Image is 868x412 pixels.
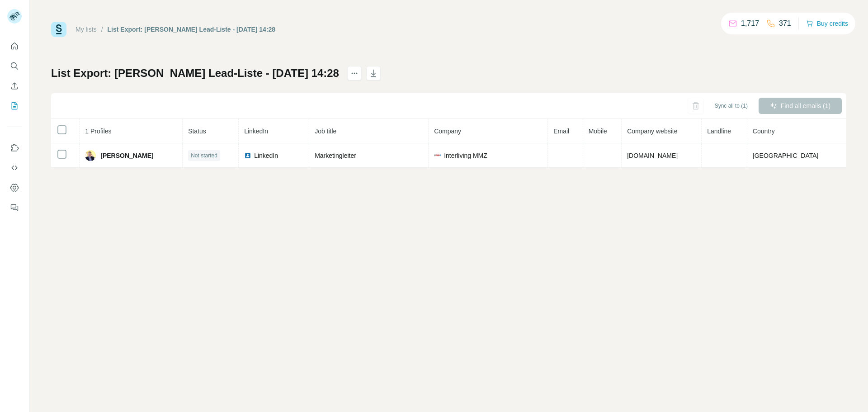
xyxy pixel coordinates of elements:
p: 371 [779,18,791,29]
span: Email [553,128,569,135]
span: Status [188,128,206,135]
span: Sync all to (1) [715,102,748,110]
a: My lists [75,26,97,33]
img: company-logo [434,154,441,157]
span: LinkedIn [244,128,268,135]
span: Company [434,128,461,135]
span: LinkedIn [254,151,278,160]
span: [GEOGRAPHIC_DATA] [753,152,819,159]
button: Dashboard [7,180,22,196]
button: Quick start [7,38,22,54]
span: Mobile [589,128,607,135]
button: My lists [7,98,22,114]
span: [PERSON_NAME] [100,151,153,160]
span: Country [753,128,775,135]
button: actions [347,66,362,81]
span: Marketingleiter [315,152,356,159]
button: Feedback [7,199,22,216]
button: Search [7,58,22,74]
button: Sync all to (1) [708,99,754,113]
img: Surfe Logo [51,22,66,37]
h1: List Export: [PERSON_NAME] Lead-Liste - [DATE] 14:28 [51,66,339,81]
img: Avatar [85,150,96,161]
img: LinkedIn logo [244,152,251,159]
span: Landline [707,128,731,135]
span: Interliving MMZ [444,151,487,160]
button: Enrich CSV [7,78,22,94]
button: Use Surfe API [7,160,22,176]
span: Company website [627,128,677,135]
span: [DOMAIN_NAME] [627,152,678,159]
span: 1 Profiles [85,128,111,135]
p: 1,717 [741,18,759,29]
span: Job title [315,128,336,135]
button: Buy credits [806,17,848,30]
li: / [101,25,103,34]
button: Use Surfe on LinkedIn [7,140,22,156]
div: List Export: [PERSON_NAME] Lead-Liste - [DATE] 14:28 [108,25,276,34]
span: Not started [191,152,217,160]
